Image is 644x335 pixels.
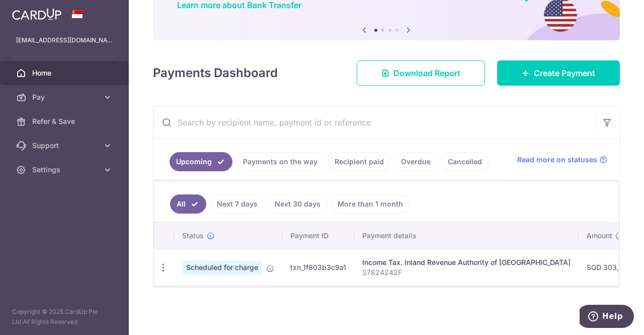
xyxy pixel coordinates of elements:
[32,68,99,78] span: Home
[328,152,390,171] a: Recipient paid
[517,155,607,165] a: Read more on statuses
[170,152,232,171] a: Upcoming
[210,194,264,214] a: Next 7 days
[32,116,99,126] span: Refer & Save
[182,260,262,275] span: Scheduled for charge
[32,92,99,102] span: Pay
[587,231,612,241] span: Amount
[362,257,571,267] div: Income Tax. Inland Revenue Authority of [GEOGRAPHIC_DATA]
[517,155,597,165] span: Read more on statuses
[362,267,571,278] p: S7824242F
[354,223,579,249] th: Payment details
[153,64,278,82] h4: Payments Dashboard
[153,106,595,139] input: Search by recipient name, payment id or reference
[394,152,437,171] a: Overdue
[16,35,113,45] p: [EMAIL_ADDRESS][DOMAIN_NAME]
[534,67,595,79] span: Create Payment
[236,152,324,171] a: Payments on the way
[497,60,620,86] a: Create Payment
[357,60,485,86] a: Download Report
[282,223,354,249] th: Payment ID
[182,231,204,241] span: Status
[32,165,99,175] span: Settings
[580,305,634,330] iframe: Opens a widget where you can find more information
[12,8,61,20] img: CardUp
[331,194,410,214] a: More than 1 month
[268,194,327,214] a: Next 30 days
[393,67,460,79] span: Download Report
[32,141,99,151] span: Support
[441,152,489,171] a: Cancelled
[282,249,354,286] td: txn_1f803b3c9a1
[170,194,206,214] a: All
